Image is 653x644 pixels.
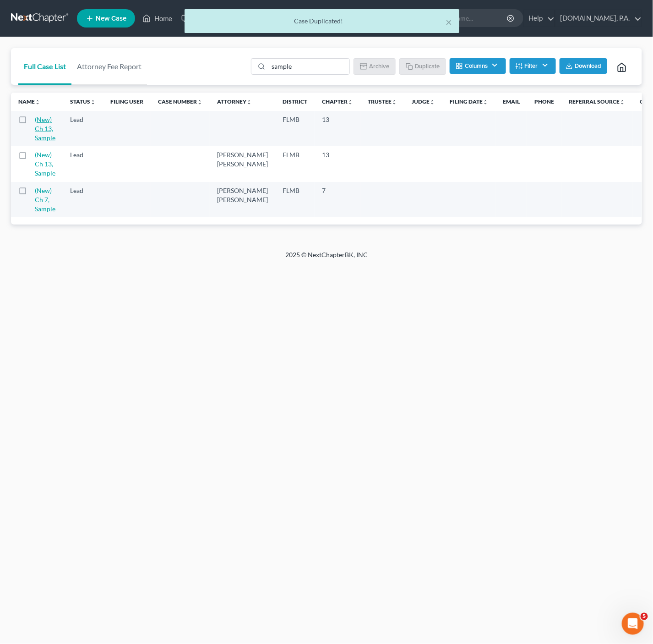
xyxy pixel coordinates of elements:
td: Lead [63,111,103,146]
a: Attorney Fee Report [71,48,147,85]
i: unfold_more [246,99,252,105]
button: Filter [510,58,556,74]
a: Filing Dateunfold_more [450,98,488,105]
th: Filing User [103,93,151,111]
td: FLMB [275,146,315,182]
th: Phone [527,93,561,111]
div: 2025 © NextChapterBK, INC [65,250,588,267]
a: Attorneyunfold_more [217,98,252,105]
iframe: Intercom live chat [622,613,644,635]
i: unfold_more [197,99,202,105]
td: 13 [315,111,360,146]
i: unfold_more [620,99,625,105]
td: FLMB [275,182,315,217]
td: 7 [315,182,360,217]
a: Full Case List [18,48,71,85]
a: (New) Ch 13, Sample [35,151,55,177]
i: unfold_more [483,99,488,105]
td: FLMB [275,111,315,146]
i: unfold_more [430,99,435,105]
td: Lead [63,146,103,182]
a: Trusteeunfold_more [368,98,397,105]
a: (New) Ch 7, Sample [35,187,55,213]
td: [PERSON_NAME] [PERSON_NAME] [210,182,275,217]
a: Case Numberunfold_more [158,98,202,105]
span: Download [575,62,601,70]
div: Case Duplicated! [192,17,452,26]
th: Email [495,93,527,111]
td: Lead [63,182,103,217]
td: 13 [315,146,360,182]
span: 5 [641,613,648,620]
button: Columns [450,58,506,74]
a: Statusunfold_more [70,98,96,105]
input: Search by name... [268,59,349,74]
i: unfold_more [392,99,397,105]
a: (New) Ch 13, Sample [35,116,55,142]
i: unfold_more [348,99,353,105]
button: Download [560,58,607,74]
i: unfold_more [90,99,96,105]
a: Judgeunfold_more [412,98,435,105]
button: × [446,17,452,28]
a: Referral Sourceunfold_more [569,98,625,105]
a: Chapterunfold_more [322,98,353,105]
i: unfold_more [35,99,40,105]
a: Nameunfold_more [18,98,40,105]
th: District [275,93,315,111]
td: [PERSON_NAME] [PERSON_NAME] [210,146,275,182]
